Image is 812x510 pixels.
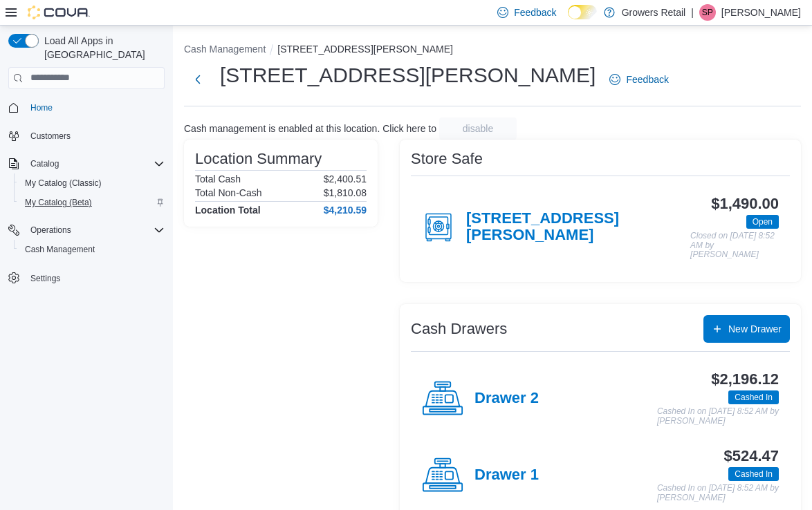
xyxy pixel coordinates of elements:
button: Settings [3,267,170,287]
a: My Catalog (Classic) [19,175,107,191]
button: My Catalog (Beta) [14,193,170,212]
h4: [STREET_ADDRESS][PERSON_NAME] [466,210,690,245]
div: Seth Paryani [699,4,716,21]
img: Cova [28,6,90,19]
span: Operations [25,222,165,238]
p: Cash management is enabled at this location. Click here to [184,123,436,134]
span: Home [25,99,165,116]
span: My Catalog (Beta) [19,194,165,211]
span: Cashed In [735,468,773,480]
span: Customers [25,127,165,144]
p: Closed on [DATE] 8:52 AM by [PERSON_NAME] [690,232,779,260]
button: Cash Management [184,44,266,55]
span: Catalog [25,155,165,172]
button: Cash Management [14,240,170,259]
span: Load All Apps in [GEOGRAPHIC_DATA] [39,34,165,62]
span: Catalog [30,158,59,169]
h4: Drawer 1 [474,466,539,484]
a: Settings [25,270,66,287]
span: Settings [25,269,165,286]
button: Home [3,97,170,117]
h1: [STREET_ADDRESS][PERSON_NAME] [220,62,596,89]
h4: Location Total [195,205,261,216]
span: Home [30,102,53,113]
span: Settings [30,273,60,284]
nav: Complex example [8,92,165,324]
span: Dark Mode [568,19,569,20]
p: Cashed In on [DATE] 8:52 AM by [PERSON_NAME] [657,484,779,502]
span: SP [702,4,713,21]
h3: $524.47 [724,448,779,464]
button: Operations [25,222,77,238]
span: New Drawer [728,322,782,336]
span: Feedback [514,6,556,19]
span: My Catalog (Classic) [19,175,165,191]
span: Open [746,215,779,229]
p: | [691,4,694,21]
span: Cashed In [735,391,773,404]
span: Open [753,216,773,228]
h4: $4,210.59 [324,205,367,216]
a: Customers [25,128,76,144]
h3: Cash Drawers [411,321,507,337]
span: Cash Management [25,244,95,255]
button: disable [439,117,517,140]
span: Cashed In [728,467,779,481]
span: Cashed In [728,390,779,404]
span: disable [463,122,493,135]
button: [STREET_ADDRESS][PERSON_NAME] [277,44,453,55]
p: Cashed In on [DATE] 8:52 AM by [PERSON_NAME] [657,407,779,426]
p: Growers Retail [622,4,686,21]
nav: An example of EuiBreadcrumbs [184,42,801,59]
span: My Catalog (Beta) [25,197,92,208]
h3: Store Safe [411,151,483,167]
h4: Drawer 2 [474,390,539,408]
a: Home [25,100,58,116]
input: Dark Mode [568,5,597,19]
h6: Total Cash [195,173,241,185]
button: Customers [3,126,170,146]
p: $1,810.08 [324,187,367,198]
p: $2,400.51 [324,173,367,185]
span: Cash Management [19,241,165,258]
h3: $2,196.12 [711,371,779,388]
span: Customers [30,131,71,142]
h3: $1,490.00 [711,196,779,212]
button: Catalog [25,155,64,172]
button: Next [184,66,212,93]
h6: Total Non-Cash [195,187,262,198]
a: Feedback [604,66,674,93]
span: Feedback [626,73,668,86]
button: New Drawer [703,315,790,343]
button: My Catalog (Classic) [14,173,170,193]
a: Cash Management [19,241,100,258]
p: [PERSON_NAME] [721,4,801,21]
span: My Catalog (Classic) [25,178,102,189]
button: Operations [3,220,170,240]
h3: Location Summary [195,151,322,167]
button: Catalog [3,154,170,173]
a: My Catalog (Beta) [19,194,98,211]
span: Operations [30,225,71,236]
